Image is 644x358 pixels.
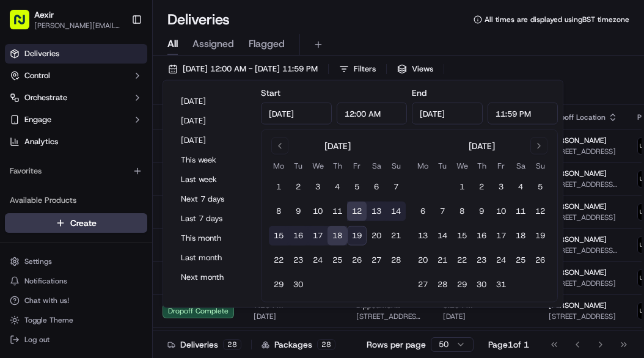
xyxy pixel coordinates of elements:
[175,132,249,149] button: [DATE]
[269,159,288,172] th: Monday
[269,202,288,221] button: 8
[175,112,249,130] button: [DATE]
[5,292,147,309] button: Chat with us!
[70,217,97,229] span: Create
[24,136,58,147] span: Analytics
[549,169,607,178] span: [PERSON_NAME]
[12,159,82,169] div: Past conversations
[472,159,491,172] th: Thursday
[101,189,106,199] span: •
[38,189,99,199] span: [PERSON_NAME]
[433,226,452,246] button: 14
[469,140,495,152] div: [DATE]
[12,211,32,230] img: Asif Zaman Khan
[308,226,327,246] button: 17
[485,15,629,24] span: All times are displayed using BST timezone
[354,64,376,75] span: Filters
[288,250,308,270] button: 23
[472,226,491,246] button: 16
[308,159,327,172] th: Wednesday
[491,275,511,294] button: 31
[356,312,423,321] span: [STREET_ADDRESS][DATE]
[386,159,406,172] th: Sunday
[167,338,241,351] div: Deliveries
[308,202,327,221] button: 10
[347,202,367,221] button: 12
[549,202,607,211] span: [PERSON_NAME]
[167,10,230,29] h1: Deliveries
[55,117,200,129] div: Start new chat
[491,202,511,221] button: 10
[511,226,530,246] button: 18
[167,37,178,51] span: All
[5,191,147,210] div: Available Products
[367,338,426,351] p: Rows per page
[24,223,34,233] img: 1736555255976-a54dd68f-1ca7-489b-9aae-adbdc363a1c4
[269,226,288,246] button: 15
[511,177,530,197] button: 4
[433,159,452,172] th: Tuesday
[101,222,106,232] span: •
[433,202,452,221] button: 7
[163,60,323,78] button: [DATE] 12:00 AM - [DATE] 11:59 PM
[26,117,48,139] img: 4281594248423_2fcf9dad9f2a874258b8_72.png
[549,112,606,122] span: Dropoff Location
[12,49,222,68] p: Welcome 👋
[175,152,249,169] button: This week
[108,189,133,199] span: [DATE]
[491,159,511,172] th: Friday
[452,250,472,270] button: 22
[122,268,148,277] span: Pylon
[24,276,67,286] span: Notifications
[24,70,50,81] span: Control
[269,275,288,294] button: 29
[175,191,249,208] button: Next 7 days
[334,60,381,78] button: Filters
[288,159,308,172] th: Tuesday
[34,9,54,21] button: Aexir
[38,222,99,232] span: [PERSON_NAME]
[108,222,133,232] span: [DATE]
[491,250,511,270] button: 24
[5,5,126,34] button: Aexir[PERSON_NAME][EMAIL_ADDRESS][DOMAIN_NAME]
[12,117,34,139] img: 1736555255976-a54dd68f-1ca7-489b-9aae-adbdc363a1c4
[24,92,67,103] span: Orchestrate
[347,226,367,246] button: 19
[5,312,147,329] button: Toggle Theme
[24,48,59,59] span: Deliveries
[386,250,406,270] button: 28
[5,110,147,130] button: Engage
[347,159,367,172] th: Friday
[367,250,386,270] button: 27
[472,275,491,294] button: 30
[443,312,529,321] span: [DATE]
[472,202,491,221] button: 9
[549,213,618,222] span: [STREET_ADDRESS]
[433,250,452,270] button: 21
[452,275,472,294] button: 29
[12,178,32,197] img: Asad Riaz
[5,213,147,233] button: Create
[327,202,347,221] button: 11
[386,202,406,221] button: 14
[175,249,249,266] button: Last month
[412,64,433,75] span: Views
[24,257,52,266] span: Settings
[327,159,347,172] th: Thursday
[34,21,122,31] span: [PERSON_NAME][EMAIL_ADDRESS][DOMAIN_NAME]
[511,159,530,172] th: Saturday
[86,267,148,277] a: Powered byPylon
[367,159,386,172] th: Saturday
[413,202,433,221] button: 6
[5,331,147,348] button: Log out
[549,312,618,321] span: [STREET_ADDRESS]
[192,37,234,51] span: Assigned
[55,129,168,139] div: We're available if you need us!
[249,37,285,51] span: Flagged
[5,66,147,86] button: Control
[413,226,433,246] button: 13
[549,268,607,277] span: [PERSON_NAME]
[549,147,618,156] span: [STREET_ADDRESS]
[5,88,147,108] button: Orchestrate
[452,202,472,221] button: 8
